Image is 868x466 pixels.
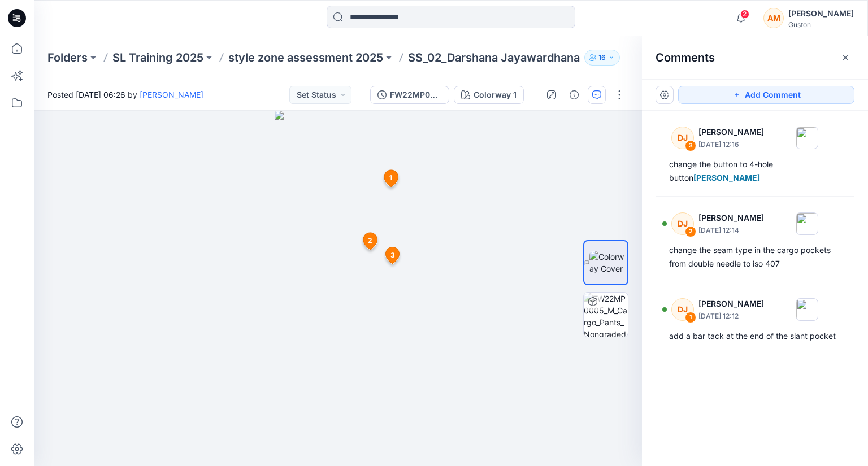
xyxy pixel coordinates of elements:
div: DJ [671,127,694,149]
p: 16 [598,51,606,64]
div: Colorway 1 [474,89,517,101]
span: Posted [DATE] 06:26 by [47,89,203,101]
img: FW22MP0005_M_Cargo_Pants_Nongraded Colorway 1 [584,293,628,337]
img: Colorway Cover [589,251,627,275]
span: 2 [740,10,749,19]
img: eyJhbGciOiJIUzI1NiIsImtpZCI6IjAiLCJzbHQiOiJzZXMiLCJ0eXAiOiJKV1QifQ.eyJkYXRhIjp7InR5cGUiOiJzdG9yYW... [275,111,401,466]
a: [PERSON_NAME] [140,90,203,99]
button: 16 [584,50,620,66]
button: Colorway 1 [454,86,524,104]
p: [PERSON_NAME] [698,125,764,139]
div: DJ [671,298,694,321]
div: [PERSON_NAME] [788,7,854,20]
button: Add Comment [678,86,854,104]
div: 2 [685,226,696,237]
p: [DATE] 12:16 [698,139,764,150]
div: AM [763,8,784,28]
button: Details [565,86,583,104]
button: FW22MP0005_M_Cargo_Pants_Nongraded [370,86,449,104]
div: 1 [685,312,696,323]
div: change the seam type in the cargo pockets from double needle to iso 407 [669,243,841,271]
a: SL Training 2025 [112,50,203,66]
span: [PERSON_NAME] [693,173,760,182]
div: DJ [671,212,694,235]
a: Folders [47,50,88,66]
a: style zone assessment 2025 [228,50,383,66]
div: 3 [685,140,696,151]
div: change the button to 4-hole button [669,158,841,185]
p: [PERSON_NAME] [698,211,764,225]
p: [DATE] 12:14 [698,225,764,236]
p: SS_02_Darshana Jayawardhana [408,50,580,66]
div: add a bar tack at the end of the slant pocket [669,329,841,343]
div: FW22MP0005_M_Cargo_Pants_Nongraded [390,89,442,101]
p: [DATE] 12:12 [698,311,764,322]
h2: Comments [656,51,715,64]
div: Guston [788,20,854,29]
p: [PERSON_NAME] [698,297,764,311]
